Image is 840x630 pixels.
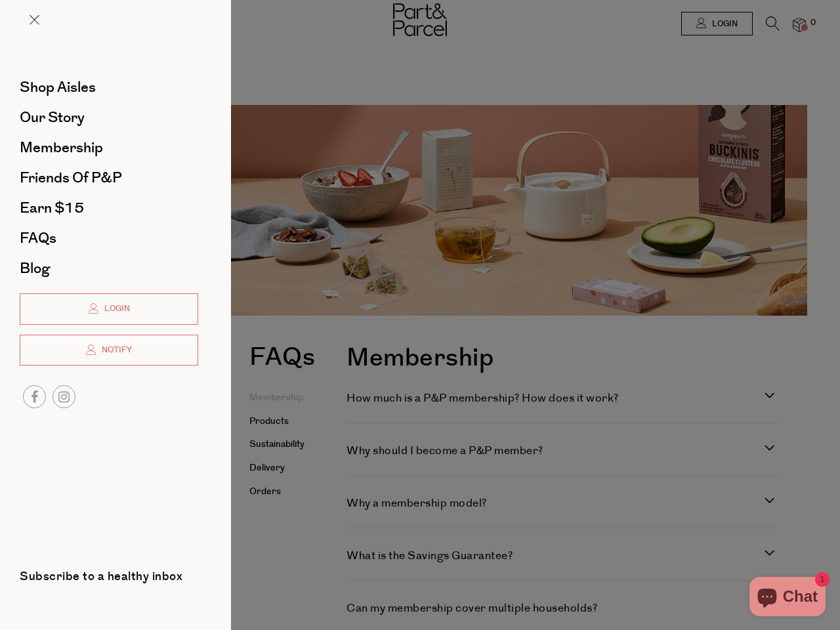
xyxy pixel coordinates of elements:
[20,201,198,215] a: Earn $15
[20,107,85,128] span: Our Story
[20,137,103,158] span: Membership
[20,167,122,188] span: Friends of P&P
[20,77,96,98] span: Shop Aisles
[20,258,50,279] span: Blog
[20,335,198,366] a: Notify
[20,110,198,125] a: Our Story
[20,293,198,325] a: Login
[20,80,198,94] a: Shop Aisles
[20,171,198,185] a: Friends of P&P
[745,577,829,619] inbox-online-store-chat: Shopify online store chat
[20,228,56,249] span: FAQs
[20,231,198,245] a: FAQs
[20,261,198,276] a: Blog
[101,303,130,314] span: Login
[98,345,132,356] span: Notify
[20,140,198,155] a: Membership
[20,571,182,587] label: Subscribe to a healthy inbox
[20,198,84,219] span: Earn $15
